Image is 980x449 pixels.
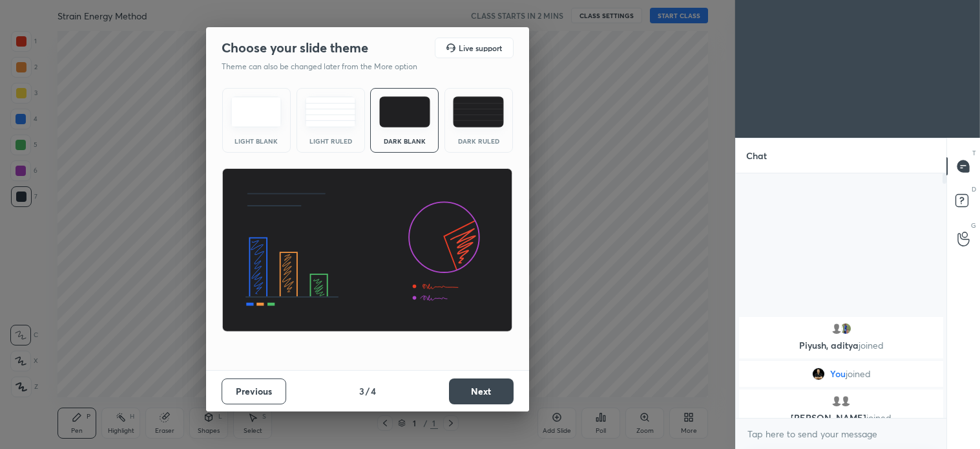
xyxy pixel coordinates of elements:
[747,413,935,423] p: [PERSON_NAME]
[231,96,282,127] img: lightTheme.e5ed3b09.svg
[971,221,976,230] p: G
[371,384,376,398] h4: 4
[829,369,845,379] span: You
[459,44,502,52] h5: Live support
[231,138,282,144] div: Light Blank
[222,168,513,333] img: darkThemeBanner.d06ce4a2.svg
[845,369,870,379] span: joined
[222,61,431,72] p: Theme can also be changed later from the More option
[379,138,430,144] div: Dark Blank
[453,138,505,144] div: Dark Ruled
[736,138,777,173] p: Chat
[449,378,514,404] button: Next
[305,96,356,127] img: lightRuledTheme.5fabf969.svg
[222,378,286,404] button: Previous
[811,367,824,380] img: 8ba2db41279241c68bfad93131dcbbfe.jpg
[866,411,891,424] span: joined
[972,148,976,158] p: T
[736,314,946,418] div: grid
[830,322,843,335] img: default.png
[830,395,843,408] img: default.png
[972,184,976,194] p: D
[839,322,852,335] img: 77938866b74a4fc7a29ae924b070989f.jpg
[453,96,504,127] img: darkRuledTheme.de295e13.svg
[839,395,852,408] img: default.png
[305,138,357,144] div: Light Ruled
[222,39,368,56] h2: Choose your slide theme
[747,340,935,351] p: Piyush, aditya
[359,384,364,398] h4: 3
[379,96,430,127] img: darkTheme.f0cc69e5.svg
[858,339,883,351] span: joined
[366,384,370,398] h4: /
